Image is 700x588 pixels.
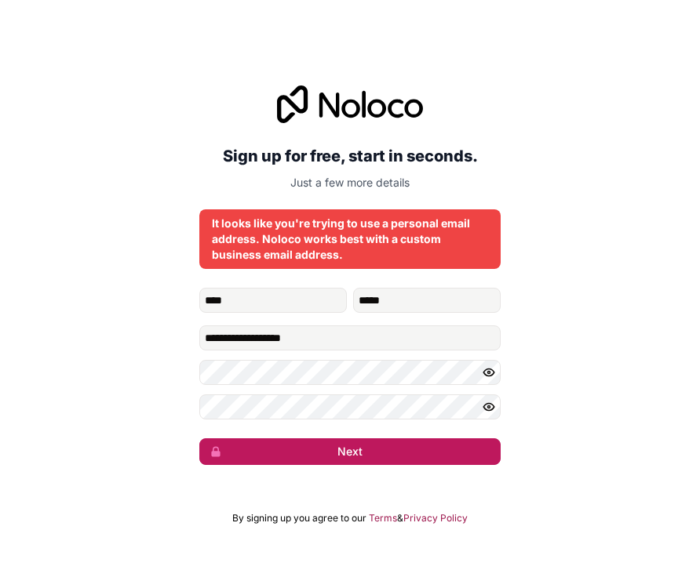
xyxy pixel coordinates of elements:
[199,288,347,313] input: given-name
[199,175,501,191] p: Just a few more details
[353,288,501,313] input: family-name
[199,394,501,419] input: Confirm password
[403,512,468,524] a: Privacy Policy
[212,216,488,263] div: It looks like you're trying to use a personal email address. Noloco works best with a custom busi...
[199,142,501,170] h2: Sign up for free, start in seconds.
[397,512,403,524] span: &
[199,438,501,465] button: Next
[232,512,366,524] span: By signing up you agree to our
[199,360,501,385] input: Password
[369,512,397,524] a: Terms
[199,325,501,350] input: Email address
